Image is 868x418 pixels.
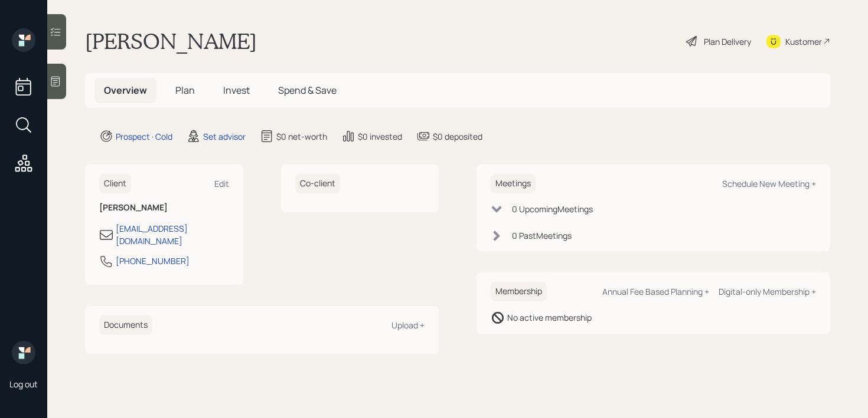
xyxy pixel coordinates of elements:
h6: Co-client [295,174,340,193]
div: Set advisor [203,130,246,143]
h6: Documents [99,315,152,335]
div: $0 invested [358,130,402,143]
div: Schedule New Meeting + [722,178,816,189]
span: Spend & Save [278,84,337,97]
div: $0 net-worth [276,130,327,143]
div: Kustomer [785,35,822,48]
h6: Membership [491,282,547,301]
h1: [PERSON_NAME] [85,28,257,54]
div: Annual Fee Based Planning + [602,286,709,297]
div: No active membership [507,311,592,324]
div: 0 Past Meeting s [512,229,572,242]
div: Log out [9,378,38,390]
h6: [PERSON_NAME] [99,203,229,213]
div: [PHONE_NUMBER] [116,255,190,267]
span: Invest [223,84,250,97]
div: $0 deposited [433,130,482,143]
div: 0 Upcoming Meeting s [512,203,593,215]
img: retirable_logo.png [12,341,35,364]
h6: Meetings [491,174,536,193]
div: [EMAIL_ADDRESS][DOMAIN_NAME] [116,222,229,247]
div: Digital-only Membership + [719,286,816,297]
h6: Client [99,174,131,193]
span: Plan [175,84,195,97]
div: Prospect · Cold [116,130,172,143]
div: Upload + [391,320,425,331]
div: Plan Delivery [704,35,751,48]
span: Overview [104,84,147,97]
div: Edit [214,178,229,189]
